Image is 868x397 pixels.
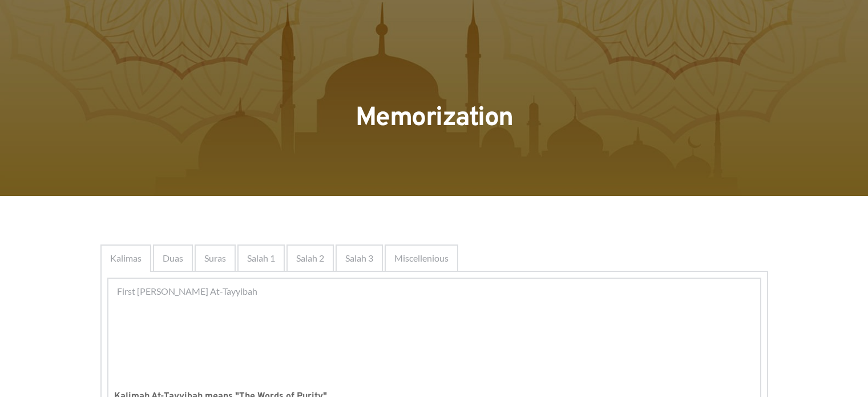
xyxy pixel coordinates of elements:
[296,251,324,265] span: Salah 2
[110,251,142,265] span: Kalimas
[247,251,275,265] span: Salah 1
[356,102,513,135] span: Memorization
[117,284,257,298] span: First [PERSON_NAME] At-Tayyibah
[204,251,226,265] span: Suras
[345,251,373,265] span: Salah 3
[394,251,449,265] span: Miscellenious
[163,251,183,265] span: Duas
